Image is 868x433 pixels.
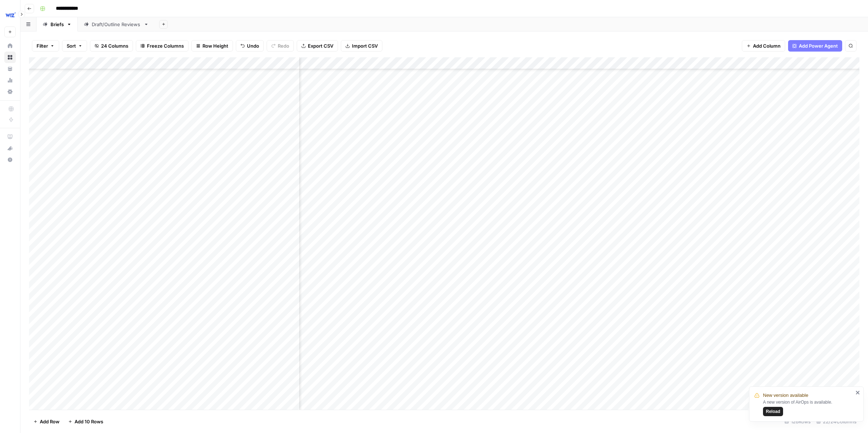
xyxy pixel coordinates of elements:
a: Browse [4,52,16,63]
span: Filter [37,42,48,49]
button: Reload [763,407,783,416]
span: Add 10 Rows [75,418,103,425]
button: Sort [62,40,87,52]
span: Export CSV [308,42,333,49]
span: Add Power Agent [799,42,838,49]
button: Import CSV [341,40,382,52]
button: What's new? [4,143,16,154]
span: Add Row [40,418,59,425]
img: Wiz Logo [4,8,17,21]
a: Home [4,40,16,52]
button: Help + Support [4,154,16,165]
button: Add 10 Rows [64,416,108,427]
div: Briefs [51,21,64,28]
button: Add Row [29,416,64,427]
div: 22/24 Columns [814,416,859,427]
button: Add Power Agent [788,40,842,52]
a: Your Data [4,63,16,74]
span: Import CSV [352,42,378,49]
span: Undo [247,42,259,49]
span: Redo [278,42,289,49]
span: 24 Columns [101,42,128,49]
a: Draft/Outline Reviews [78,17,155,32]
button: Workspace: Wiz [4,6,16,24]
button: close [855,390,860,395]
span: Reload [766,408,780,415]
div: 126 Rows [782,416,814,427]
button: Filter [32,40,59,52]
span: Freeze Columns [147,42,184,49]
div: What's new? [5,143,15,154]
span: New version available [763,392,808,399]
button: Undo [236,40,264,52]
div: Draft/Outline Reviews [92,21,141,28]
button: Freeze Columns [136,40,189,52]
div: A new version of AirOps is available. [763,399,853,416]
a: AirOps Academy [4,131,16,143]
span: Row Height [202,42,228,49]
a: Settings [4,86,16,97]
a: Briefs [37,17,78,32]
button: Redo [267,40,294,52]
button: Add Column [742,40,785,52]
button: Row Height [191,40,233,52]
span: Sort [67,42,76,49]
button: 24 Columns [90,40,133,52]
a: Usage [4,74,16,86]
button: Export CSV [297,40,338,52]
span: Add Column [753,42,781,49]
